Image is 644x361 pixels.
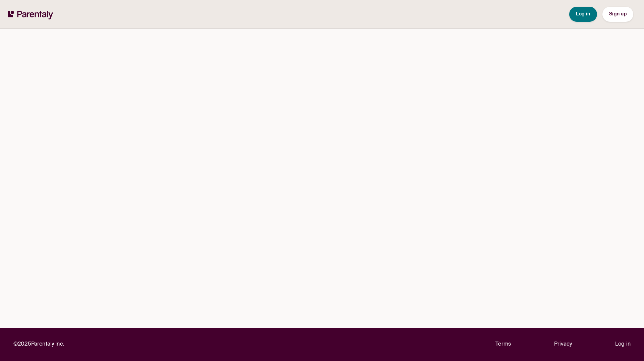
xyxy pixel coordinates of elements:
button: Log in [569,7,597,22]
span: Sign up [609,12,627,16]
a: Log in [615,340,631,349]
a: Privacy [554,340,572,349]
span: Log in [576,12,590,16]
a: Terms [495,340,511,349]
p: © 2025 Parentaly Inc. [13,340,64,349]
button: Sign up [602,7,633,22]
